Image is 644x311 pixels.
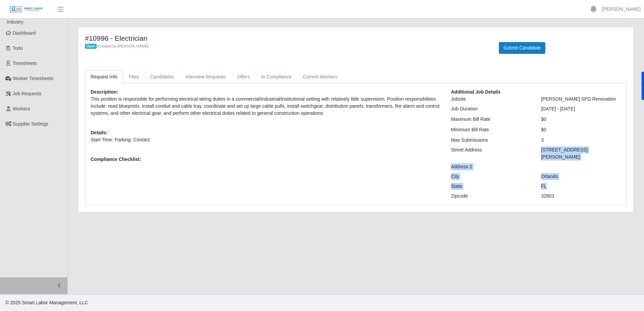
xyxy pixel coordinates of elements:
span: Timesheets [13,61,37,66]
h4: #10996 - Electrician [85,34,489,42]
div: $0 [536,116,626,123]
b: Details: [91,130,108,135]
span: © 2025 Smart Labor Management, LLC [5,300,88,305]
div: 3 [536,137,626,144]
div: [PERSON_NAME] SPD Renovation [536,96,626,103]
div: FL [536,183,626,190]
img: SLM Logo [9,6,43,13]
span: Created by [PERSON_NAME] [98,44,149,48]
b: Description: [91,89,118,95]
span: Industry [7,19,24,25]
b: Additional Job Details [451,89,501,95]
span: Worker Timesheets [13,76,53,81]
button: Submit Candidate [499,42,545,54]
div: Job Duration [446,105,536,112]
p: This position is responsible for performing electrical wiring duties in a commercial/industrial/i... [91,96,441,117]
div: Maximum Bill Rate [446,116,536,123]
a: Request Info [85,70,123,83]
span: Workers [13,106,30,111]
a: Offers [231,70,256,83]
span: Dashboard [13,30,36,36]
div: Zipcode [446,193,536,200]
div: State [446,183,536,190]
div: [STREET_ADDRESS][PERSON_NAME] [536,146,626,161]
div: Max Submissions [446,137,536,144]
a: Interview Requests [180,70,231,83]
span: Open [85,44,97,49]
a: Files [123,70,144,83]
a: Current Workers [297,70,343,83]
div: 32803 [536,193,626,200]
div: City [446,173,536,180]
a: Candidates [144,70,180,83]
div: Orlando [536,173,626,180]
div: Address 2 [446,163,536,170]
span: Todo [13,45,23,51]
div: Minimum Bill Rate [446,126,536,133]
span: Job Requests [13,91,42,96]
div: Street Address [446,146,536,161]
div: Jobsite [446,96,536,103]
div: [DATE] - [DATE] [536,105,626,112]
b: Compliance Checklist: [91,157,141,162]
a: In Compliance [256,70,297,83]
span: Supplier Settings [13,121,49,127]
div: $0 [536,126,626,133]
p: Start Time: Parking: Contact: [91,136,441,143]
a: [PERSON_NAME] [602,6,641,13]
